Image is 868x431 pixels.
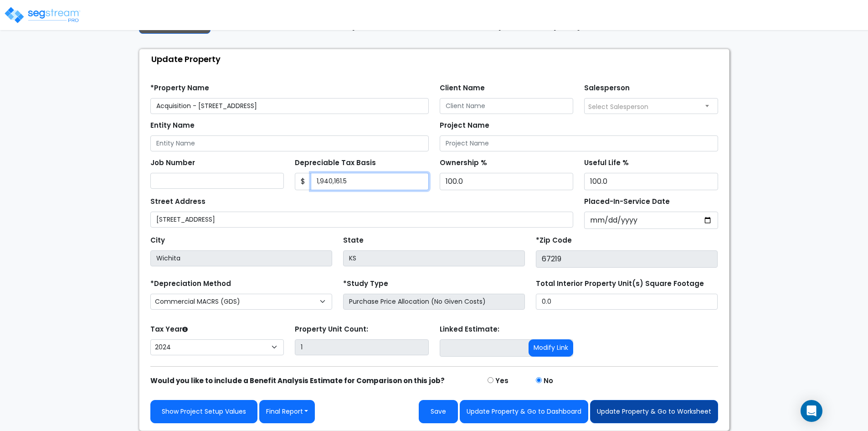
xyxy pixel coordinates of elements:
[440,158,487,168] label: Ownership %
[440,98,574,114] input: Client Name
[259,400,315,423] button: Final Report
[150,400,257,423] a: Show Project Setup Values
[150,376,445,385] strong: Would you like to include a Benefit Analysis Estimate for Comparison on this job?
[440,83,485,93] label: Client Name
[150,98,429,114] input: Property Name
[150,83,209,93] label: *Property Name
[536,250,718,268] input: Zip Code
[584,83,630,93] label: Salesperson
[150,135,429,151] input: Entity Name
[584,158,629,168] label: Useful Life %
[460,400,588,423] button: Update Property & Go to Dashboard
[536,279,704,289] label: Total Interior Property Unit(s) Square Footage
[343,235,364,246] label: State
[588,102,648,111] span: Select Salesperson
[150,158,195,168] label: Job Number
[295,158,376,168] label: Depreciable Tax Basis
[419,400,458,423] button: Save
[544,376,553,386] label: No
[440,173,574,190] input: Ownership
[311,173,429,190] input: 0.00
[150,120,195,131] label: Entity Name
[343,279,388,289] label: *Study Type
[295,324,368,335] label: Property Unit Count:
[440,324,499,335] label: Linked Estimate:
[150,279,231,289] label: *Depreciation Method
[144,49,729,69] div: Update Property
[440,135,718,151] input: Project Name
[150,324,188,335] label: Tax Year
[584,173,718,190] input: Depreciation
[150,212,574,228] input: Street Address
[590,400,718,423] button: Update Property & Go to Worksheet
[495,376,508,386] label: Yes
[150,197,205,207] label: Street Address
[529,339,573,357] button: Modify Link
[150,235,165,246] label: City
[4,6,81,24] img: logo_pro_r.png
[801,400,822,422] div: Open Intercom Messenger
[584,197,670,207] label: Placed-In-Service Date
[536,235,572,246] label: *Zip Code
[295,339,429,355] input: Building Count
[440,120,489,131] label: Project Name
[295,173,311,190] span: $
[536,294,718,310] input: total square foot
